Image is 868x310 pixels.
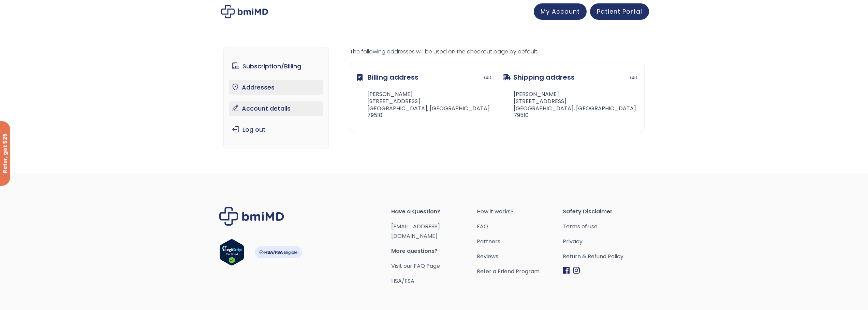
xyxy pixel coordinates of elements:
nav: Account pages [223,47,329,149]
a: Refer a Friend Program [477,267,563,276]
a: Privacy [563,237,649,246]
a: Visit our FAQ Page [391,262,440,270]
span: My Account [541,7,580,16]
a: Addresses [229,80,323,95]
a: HSA/FSA [391,277,414,285]
a: Patient Portal [590,3,649,20]
img: Brand Logo [219,207,284,226]
p: The following addresses will be used on the checkout page by default. [350,47,645,56]
a: How it works? [477,207,563,216]
a: Terms of use [563,222,649,231]
img: My account [221,5,268,18]
a: FAQ [477,222,563,231]
a: Reviews [477,252,563,261]
img: HSA-FSA [254,246,302,258]
a: Edit [630,73,637,82]
a: Log out [229,123,323,137]
a: [EMAIL_ADDRESS][DOMAIN_NAME] [391,223,440,240]
address: [PERSON_NAME] [STREET_ADDRESS] [GEOGRAPHIC_DATA], [GEOGRAPHIC_DATA] 79510 [357,91,492,119]
span: More questions? [391,246,477,256]
a: Verify LegitScript Approval for www.bmimd.com [219,239,244,269]
a: My Account [534,3,587,20]
a: Edit [484,73,491,82]
address: [PERSON_NAME] [STREET_ADDRESS] [GEOGRAPHIC_DATA], [GEOGRAPHIC_DATA] 79510 [503,91,637,119]
span: Have a Question? [391,207,477,216]
a: Account details [229,101,323,116]
h3: Billing address [357,69,418,86]
span: Safety Disclaimer [563,207,649,216]
img: Facebook [563,267,570,274]
a: Partners [477,237,563,246]
h3: Shipping address [503,69,575,86]
span: Patient Portal [597,7,642,16]
img: Verify Approval for www.bmimd.com [219,239,244,266]
img: Instagram [573,267,580,274]
a: Subscription/Billing [229,59,323,74]
a: Return & Refund Policy [563,252,649,261]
